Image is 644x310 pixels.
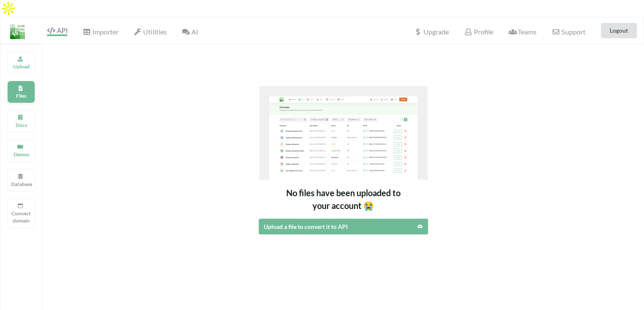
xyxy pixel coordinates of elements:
[11,180,31,188] p: Database
[182,28,198,36] span: AI
[11,121,31,129] p: Docs
[286,188,401,211] span: No files have been uploaded to your account 😭
[509,28,536,36] span: Teams
[47,26,67,34] span: API
[11,210,31,224] p: Connect domain
[10,24,25,39] img: LogoIcon.png
[134,28,166,36] span: Utilities
[414,28,449,35] span: Upgrade
[601,23,637,38] button: Logout
[11,151,31,158] p: Demos
[464,28,493,36] span: Profile
[259,86,428,180] img: No files uploaded
[259,219,428,234] button: Upload a file to convert it to API
[83,28,118,36] span: Importer
[11,92,31,99] p: Files
[11,63,31,70] p: Upload
[264,222,382,231] div: Upload a file to convert it to API
[552,28,585,35] span: Support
